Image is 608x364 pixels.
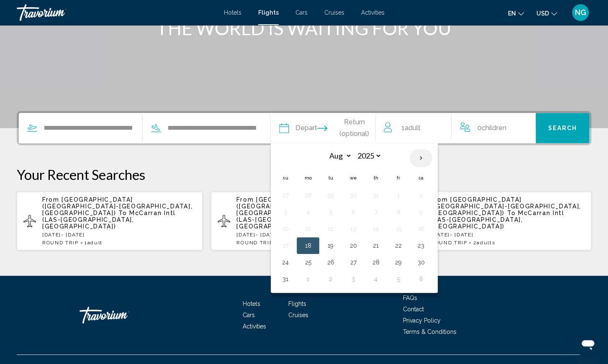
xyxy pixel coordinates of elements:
[403,328,457,335] span: Terms & Conditions
[236,196,254,203] span: From
[346,273,360,285] button: Day 3
[80,302,163,328] a: Travorium
[375,113,536,143] button: Travelers: 1 adult, 0 children
[473,240,495,246] span: 2
[324,256,337,268] button: Day 26
[301,206,315,218] button: Day 4
[211,191,397,251] button: From [GEOGRAPHIC_DATA] ([GEOGRAPHIC_DATA]-[GEOGRAPHIC_DATA], [GEOGRAPHIC_DATA]) To McCarran Intl ...
[324,206,337,218] button: Day 5
[324,9,344,16] a: Cruises
[324,223,337,235] button: Day 12
[508,7,524,19] button: Change language
[279,273,292,285] button: Day 31
[570,4,591,21] button: User Menu
[301,190,315,201] button: Day 28
[324,240,337,251] button: Day 19
[392,256,405,268] button: Day 29
[410,149,432,168] button: Next month
[414,256,428,268] button: Day 30
[477,122,506,134] span: 0
[508,10,516,17] span: en
[17,4,215,21] a: Travorium
[243,312,255,318] a: Cars
[19,113,589,143] div: Search widget
[369,223,382,235] button: Day 14
[361,9,385,16] a: Activities
[85,240,103,246] span: 1
[243,323,266,330] a: Activities
[431,240,467,246] span: ROUND TRIP
[536,10,549,17] span: USD
[414,190,428,201] button: Day 2
[317,113,375,143] button: Return date
[87,240,103,246] span: Adult
[346,240,360,251] button: Day 20
[346,190,360,201] button: Day 30
[548,125,577,132] span: Search
[301,256,315,268] button: Day 25
[403,317,441,324] span: Privacy Policy
[42,210,176,230] span: McCarran Intl (LAS-[GEOGRAPHIC_DATA], [GEOGRAPHIC_DATA])
[575,331,601,357] iframe: Button to launch messaging window
[346,206,360,218] button: Day 6
[236,232,390,238] p: [DATE] - [DATE]
[369,206,382,218] button: Day 7
[346,256,360,268] button: Day 27
[431,196,448,203] span: From
[431,232,585,238] p: [DATE] - [DATE]
[258,9,279,16] a: Flights
[324,190,337,201] button: Day 29
[279,113,317,143] button: Depart date
[346,223,360,235] button: Day 13
[324,273,337,285] button: Day 2
[42,240,79,246] span: ROUND TRIP
[414,240,428,251] button: Day 23
[401,122,421,134] span: 1
[392,223,405,235] button: Day 15
[288,312,308,318] a: Cruises
[301,223,315,235] button: Day 11
[477,240,495,246] span: Adults
[354,149,382,163] select: Select year
[392,273,405,285] button: Day 5
[369,256,382,268] button: Day 28
[405,124,421,132] span: Adult
[405,191,591,251] button: From [GEOGRAPHIC_DATA] ([GEOGRAPHIC_DATA]-[GEOGRAPHIC_DATA], [GEOGRAPHIC_DATA]) To McCarran Intl ...
[325,149,352,163] select: Select month
[279,206,292,218] button: Day 3
[236,196,387,216] span: [GEOGRAPHIC_DATA] ([GEOGRAPHIC_DATA]-[GEOGRAPHIC_DATA], [GEOGRAPHIC_DATA])
[17,166,591,183] p: Your Recent Searches
[392,190,405,201] button: Day 1
[431,196,581,216] span: [GEOGRAPHIC_DATA] ([GEOGRAPHIC_DATA]-[GEOGRAPHIC_DATA], [GEOGRAPHIC_DATA])
[369,240,382,251] button: Day 21
[536,7,557,19] button: Change currency
[224,9,241,16] a: Hotels
[42,196,59,203] span: From
[392,240,405,251] button: Day 22
[301,273,315,285] button: Day 1
[301,240,315,251] button: Day 18
[236,240,273,246] span: ROUND TRIP
[414,273,428,285] button: Day 6
[507,210,516,216] span: To
[147,17,461,39] h1: THE WORLD IS WAITING FOR YOU
[279,256,292,268] button: Day 24
[482,124,506,132] span: Children
[392,206,405,218] button: Day 8
[288,300,306,307] a: Flights
[334,116,375,140] span: Return (optional)
[118,210,127,216] span: To
[243,300,260,307] a: Hotels
[369,273,382,285] button: Day 4
[575,8,586,17] span: NG
[431,210,564,230] span: McCarran Intl (LAS-[GEOGRAPHIC_DATA], [GEOGRAPHIC_DATA])
[403,295,417,301] a: FAQs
